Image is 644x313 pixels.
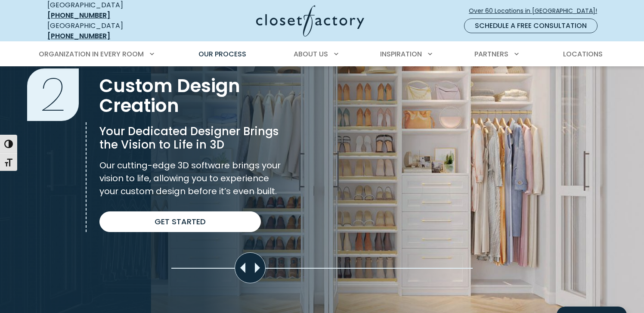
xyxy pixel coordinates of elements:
nav: Primary Menu [33,42,611,66]
a: Over 60 Locations in [GEOGRAPHIC_DATA]! [468,3,604,19]
span: Custom Design Creation [99,73,240,118]
span: Over 60 Locations in [GEOGRAPHIC_DATA]! [469,6,604,15]
a: [PHONE_NUMBER] [47,31,110,41]
span: Our Process [198,49,246,59]
span: Inspiration [380,49,422,59]
a: Get Started [99,211,261,232]
img: Closet Factory Logo [256,5,364,37]
span: About Us [294,49,328,59]
span: Locations [563,49,603,59]
span: Your Dedicated Designer Brings the Vision to Life in 3D [99,124,279,152]
span: 2 [27,68,79,121]
a: Schedule a Free Consultation [464,19,598,33]
div: Move slider to compare images [235,252,266,283]
span: Partners [474,49,508,59]
div: [GEOGRAPHIC_DATA] [47,21,172,41]
p: Our cutting-edge 3D software brings your vision to life, allowing you to experience your custom d... [99,159,283,198]
a: [PHONE_NUMBER] [47,10,110,20]
span: Organization in Every Room [39,49,144,59]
